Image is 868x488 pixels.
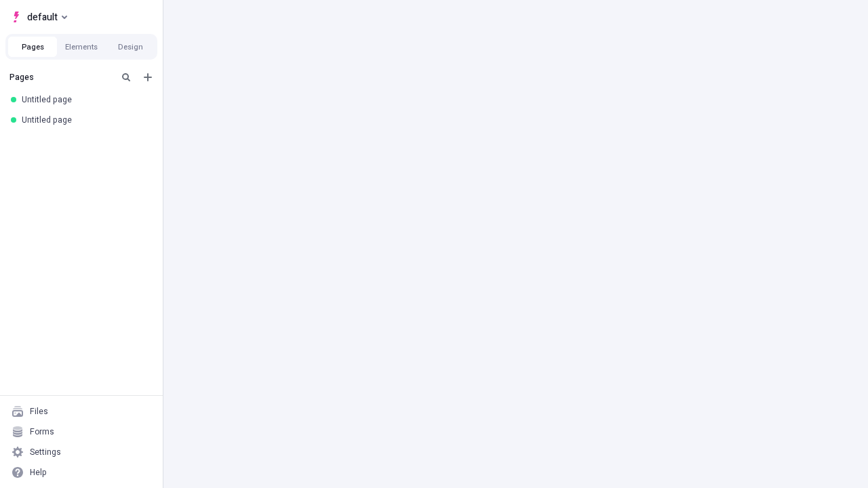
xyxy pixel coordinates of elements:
[9,72,113,83] div: Pages
[30,406,48,417] div: Files
[8,37,57,57] button: Pages
[30,447,61,457] div: Settings
[57,37,106,57] button: Elements
[106,37,155,57] button: Design
[27,9,58,25] span: default
[5,7,73,27] button: Select site
[140,69,156,85] button: Add new
[30,467,47,478] div: Help
[30,426,54,437] div: Forms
